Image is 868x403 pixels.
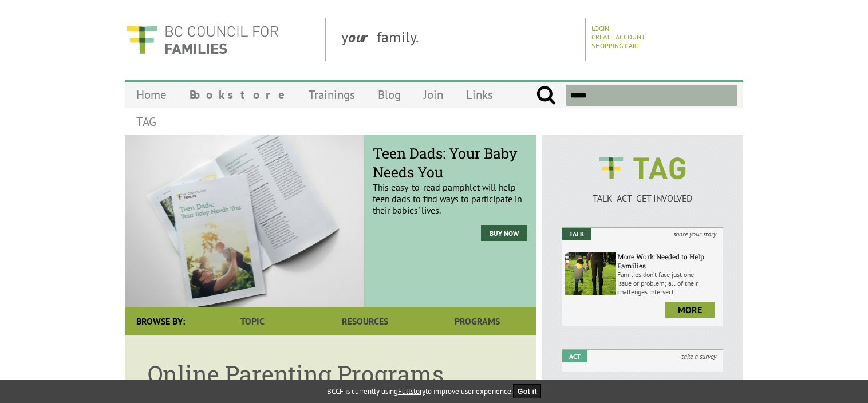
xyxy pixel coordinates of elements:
[481,225,527,241] a: Buy Now
[536,85,556,106] input: Submit
[617,270,720,296] p: Families don’t face just one issue or problem; all of their challenges intersect.
[196,307,309,335] a: Topic
[455,81,504,108] a: Links
[412,81,455,108] a: Join
[562,192,723,204] p: TALK ACT GET INVOLVED
[125,81,178,108] a: Home
[309,307,421,335] a: Resources
[591,33,645,41] a: Create Account
[591,41,640,50] a: Shopping Cart
[674,350,723,362] i: take a survey
[398,386,425,396] a: Fullstory
[591,147,694,190] img: BCCF's TAG Logo
[125,307,196,335] div: Browse By:
[421,307,534,335] a: Programs
[178,81,297,108] a: Bookstore
[125,18,279,61] img: BC Council for FAMILIES
[148,358,513,389] h1: Online Parenting Programs
[366,81,412,108] a: Blog
[373,144,527,181] span: Teen Dads: Your Baby Needs You
[513,384,542,398] button: Got it
[125,108,168,135] a: TAG
[332,18,586,61] div: y family.
[373,153,527,216] p: This easy-to-read pamphlet will help teen dads to find ways to participate in their babies' lives.
[297,81,366,108] a: Trainings
[665,302,715,318] a: more
[562,350,587,362] em: Act
[562,181,723,204] a: TALK ACT GET INVOLVED
[617,252,720,270] h6: More Work Needed to Help Families
[666,228,723,240] i: share your story
[591,24,609,33] a: Login
[562,228,591,240] em: Talk
[348,27,377,46] strong: our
